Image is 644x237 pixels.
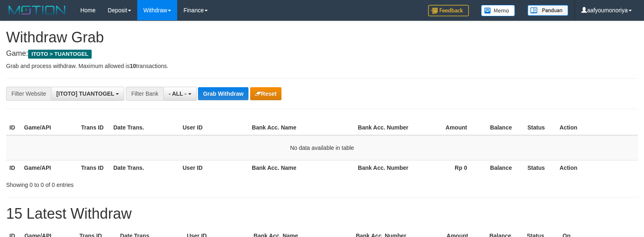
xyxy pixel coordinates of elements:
h4: Game: [6,50,638,58]
div: Showing 0 to 0 of 0 entries [6,178,262,189]
div: Filter Bank [126,87,163,101]
th: Status [524,120,556,135]
th: Balance [479,160,524,175]
strong: 10 [130,63,136,69]
th: Balance [479,120,524,135]
th: User ID [179,120,248,135]
div: Filter Website [6,87,51,101]
th: Action [556,120,638,135]
span: ITOTO > TUANTOGEL [28,50,92,59]
th: Bank Acc. Name [248,160,354,175]
th: Bank Acc. Number [355,160,412,175]
th: Trans ID [78,120,110,135]
button: Reset [250,87,281,100]
th: Amount [412,120,479,135]
h1: Withdraw Grab [6,29,638,46]
img: Feedback.jpg [428,5,469,16]
button: Grab Withdraw [198,87,248,100]
td: No data available in table [6,135,638,160]
th: User ID [179,160,248,175]
th: Date Trans. [110,120,179,135]
th: Game/API [21,120,78,135]
th: Bank Acc. Name [248,120,354,135]
button: [ITOTO] TUANTOGEL [51,87,124,101]
th: ID [6,160,21,175]
h1: 15 Latest Withdraw [6,206,638,222]
span: - ALL - [169,90,187,97]
th: Status [524,160,556,175]
th: Action [556,160,638,175]
img: MOTION_logo.png [6,4,68,16]
th: Bank Acc. Number [355,120,412,135]
img: Button%20Memo.svg [481,5,515,16]
th: Game/API [21,160,78,175]
img: panduan.png [528,5,568,16]
p: Grab and process withdraw. Maximum allowed is transactions. [6,62,638,70]
span: [ITOTO] TUANTOGEL [56,90,114,97]
th: Trans ID [78,160,110,175]
th: ID [6,120,21,135]
th: Rp 0 [412,160,479,175]
button: - ALL - [163,87,196,101]
th: Date Trans. [110,160,179,175]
